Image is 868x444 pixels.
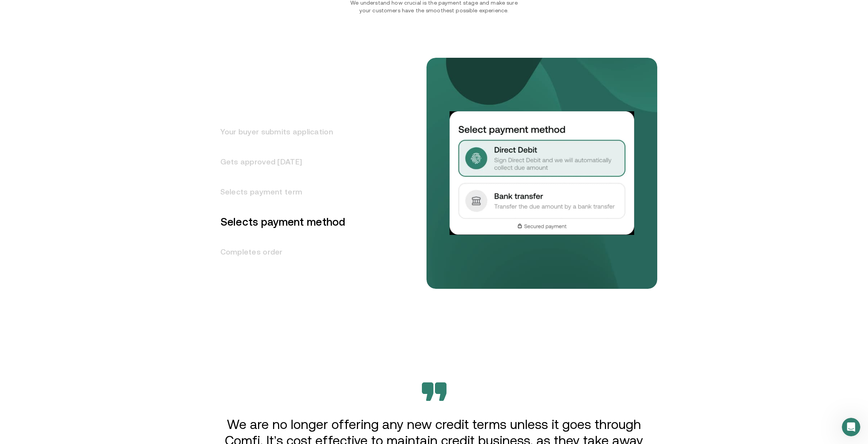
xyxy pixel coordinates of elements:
[211,237,346,267] h3: Completes order
[422,382,446,401] img: Bevarabia
[211,207,346,237] h3: Selects payment method
[211,117,346,147] h3: Your buyer submits application
[211,177,346,207] h3: Selects payment term
[211,147,346,177] h3: Gets approved [DATE]
[450,112,634,235] img: Selects payment method
[842,418,860,436] iframe: Intercom live chat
